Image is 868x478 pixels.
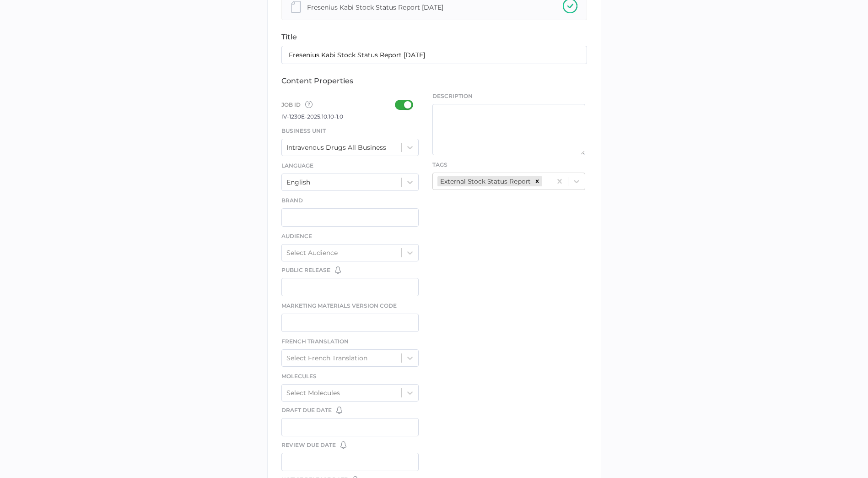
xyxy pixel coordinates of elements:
[281,406,332,414] span: Draft Due Date
[281,127,326,134] span: Business Unit
[281,162,313,169] span: Language
[336,407,342,414] img: bell-default.8986a8bf.svg
[437,176,532,186] div: External Stock Status Report
[307,2,443,12] div: Fresenius Kabi Stock Status Report [DATE]
[281,46,587,64] input: Type the name of your content
[281,76,587,85] div: content properties
[286,249,338,257] div: Select Audience
[281,113,343,120] span: IV-1230E-2025.10.10-1.0
[432,161,447,168] span: Tags
[286,143,386,152] div: Intravenous Drugs All Business
[291,1,301,13] img: document-file-grey.20d19ea5.svg
[335,266,341,274] img: bell-default.8986a8bf.svg
[281,266,330,274] span: Public Release
[281,338,349,345] span: French Translation
[281,302,397,309] span: Marketing Materials Version Code
[281,100,313,112] span: Job ID
[281,33,587,41] div: title
[340,441,346,449] img: bell-default.8986a8bf.svg
[281,441,336,449] span: Review Due Date
[305,101,313,108] img: tooltip-default.0a89c667.svg
[432,92,585,100] span: Description
[281,197,303,204] span: Brand
[281,233,312,239] span: Audience
[286,178,310,186] div: English
[286,354,367,362] div: Select French Translation
[286,389,340,397] div: Select Molecules
[281,373,317,380] span: Molecules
